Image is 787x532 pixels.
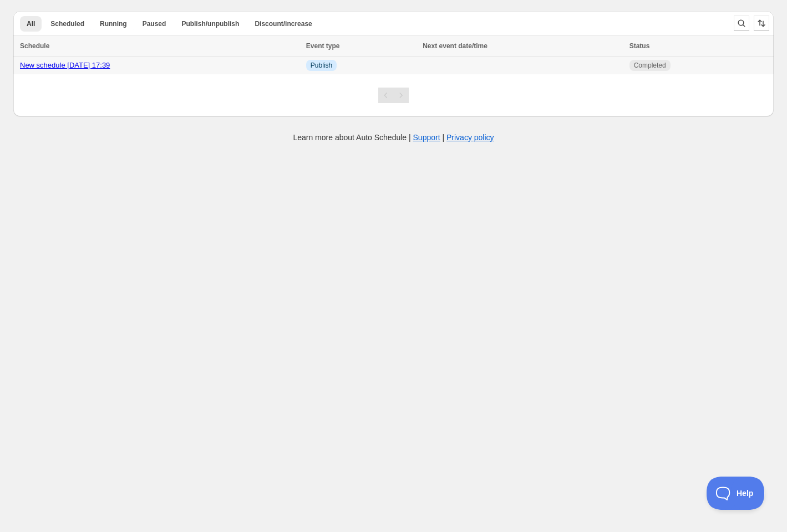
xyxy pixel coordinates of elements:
[629,42,650,50] span: Status
[20,42,49,50] span: Schedule
[378,88,409,103] nav: Pagination
[311,61,332,70] span: Publish
[293,132,494,143] p: Learn more about Auto Schedule | |
[100,19,127,28] span: Running
[413,133,440,142] a: Support
[306,42,340,50] span: Event type
[255,19,312,28] span: Discount/increase
[707,477,765,510] iframe: Toggle Customer Support
[423,42,488,50] span: Next event date/time
[634,61,666,70] span: Completed
[50,19,84,28] span: Scheduled
[20,61,110,69] a: New schedule [DATE] 17:39
[27,19,35,28] span: All
[754,16,769,31] button: Sort the results
[734,16,749,31] button: Search and filter results
[446,133,494,142] a: Privacy policy
[143,19,166,28] span: Paused
[181,19,239,28] span: Publish/unpublish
